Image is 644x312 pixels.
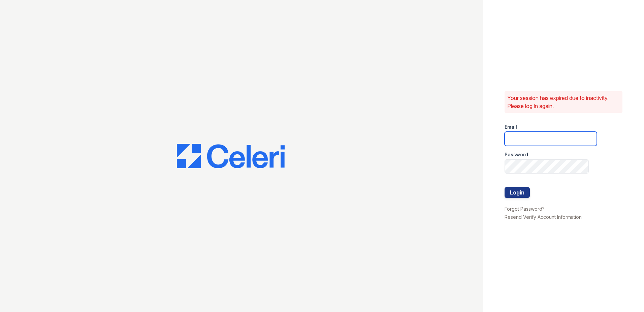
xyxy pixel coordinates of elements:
a: Resend Verify Account Information [505,214,582,220]
label: Password [505,151,528,158]
img: CE_Logo_Blue-a8612792a0a2168367f1c8372b55b34899dd931a85d93a1a3d3e32e68fde9ad4.png [177,144,285,168]
label: Email [505,124,517,130]
button: Login [505,187,530,198]
a: Forgot Password? [505,206,545,212]
p: Your session has expired due to inactivity. Please log in again. [507,94,620,110]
